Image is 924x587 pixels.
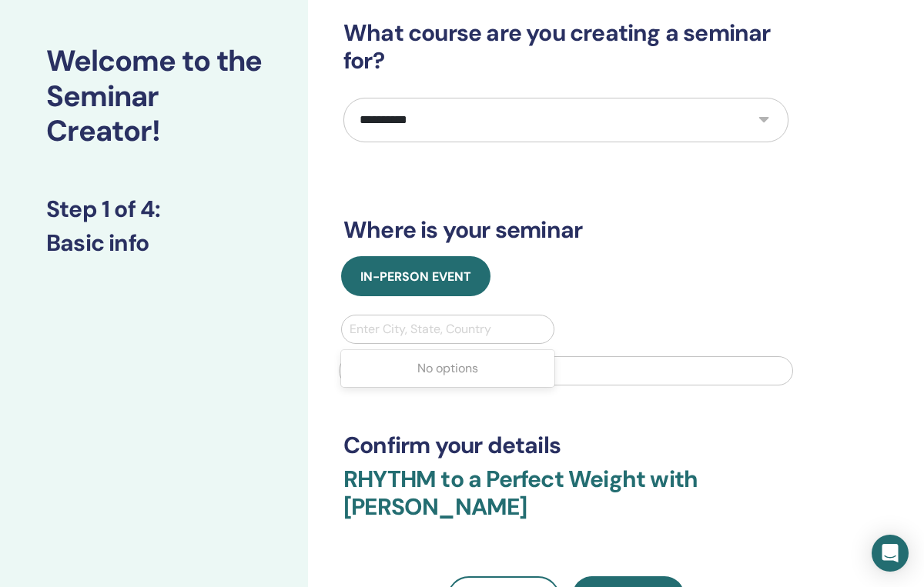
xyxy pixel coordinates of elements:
[341,256,490,296] button: In-Person Event
[872,535,909,572] div: Open Intercom Messenger
[343,432,788,459] h3: Confirm your details
[46,44,262,149] h2: Welcome to the Seminar Creator!
[341,353,554,384] div: No options
[46,229,262,257] h3: Basic info
[343,19,788,75] h3: What course are you creating a seminar for?
[343,465,788,539] h3: RHYTHM to a Perfect Weight with [PERSON_NAME]
[360,268,471,285] span: In-Person Event
[343,216,788,244] h3: Where is your seminar
[46,195,262,223] h3: Step 1 of 4 :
